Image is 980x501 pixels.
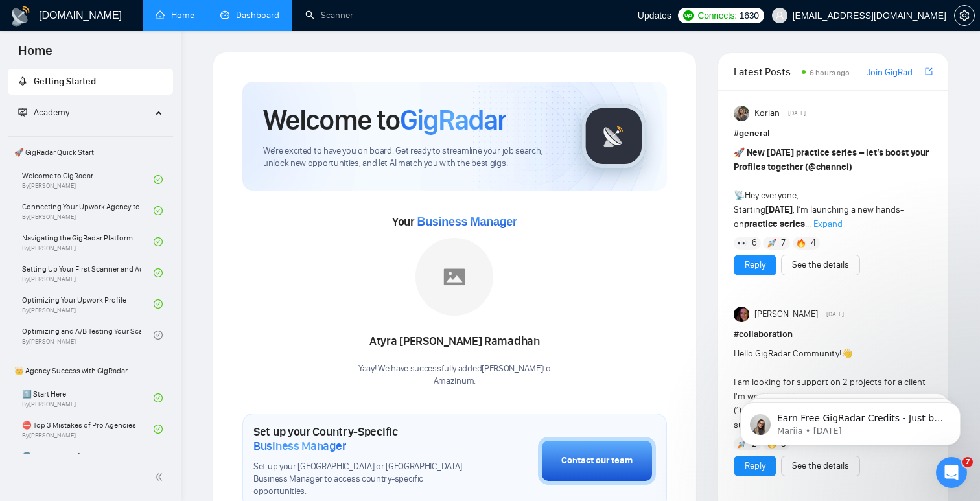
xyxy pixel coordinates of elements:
[734,255,776,275] button: Reply
[826,309,844,320] span: [DATE]
[754,106,780,121] span: Korlan
[841,348,852,359] span: 👋
[415,238,493,316] img: placeholder.png
[734,126,933,141] h1: # general
[392,215,517,229] span: Your
[797,239,806,248] img: 🔥
[781,237,786,250] span: 7
[754,307,818,321] span: [PERSON_NAME]
[745,258,765,272] a: Reply
[154,206,163,215] span: check-circle
[358,375,551,388] p: Amazinum .
[358,363,551,388] div: Yaay! We have successfully added [PERSON_NAME] to
[22,290,154,318] a: Optimizing Your Upwork ProfileBy[PERSON_NAME]
[867,65,922,80] a: Join GigRadar Slack Community
[954,10,975,21] a: setting
[813,218,843,229] span: Expand
[22,321,154,349] a: Optimizing and A/B Testing Your Scanner for Better ResultsBy[PERSON_NAME]
[752,237,757,250] span: 6
[811,237,816,250] span: 4
[740,8,759,23] span: 1630
[781,456,860,476] button: See the details
[154,331,163,340] span: check-circle
[22,196,154,225] a: Connecting Your Upwork Agency to GigRadarBy[PERSON_NAME]
[775,11,784,20] span: user
[936,457,967,488] iframe: Intercom live chat
[788,108,806,119] span: [DATE]
[808,161,849,172] span: @channel
[22,415,154,443] a: ⛔ Top 3 Mistakes of Pro AgenciesBy[PERSON_NAME]
[18,108,27,117] span: fund-projection-screen
[9,358,172,384] span: 👑 Agency Success with GigRadar
[9,139,172,165] span: 🚀 GigRadar Quick Start
[734,147,929,172] strong: New [DATE] practice series – let’s boost your Profiles together ( )
[22,227,154,256] a: Navigating the GigRadar PlatformBy[PERSON_NAME]
[954,5,975,26] button: setting
[561,454,633,468] div: Contact our team
[581,104,646,169] img: gigradar-logo.png
[962,457,973,467] span: 7
[253,461,473,498] span: Set up your [GEOGRAPHIC_DATA] or [GEOGRAPHIC_DATA] Business Manager to access country-specific op...
[538,437,656,485] button: Contact our team
[734,190,745,201] span: 📡
[22,259,154,287] a: Setting Up Your First Scanner and Auto-BidderBy[PERSON_NAME]
[734,147,745,158] span: 🚀
[22,384,154,412] a: 1️⃣ Start HereBy[PERSON_NAME]
[253,425,473,453] h1: Set up your Country-Specific
[734,147,929,229] span: Hey everyone, Starting , I’m launching a new hands-on ...
[697,8,736,23] span: Connects:
[154,237,163,246] span: check-circle
[734,106,749,121] img: Korlan
[734,348,928,430] span: Hello GigRadar Community! I am looking for support on 2 projects for a client I'm working with. (...
[253,439,346,453] span: Business Manager
[683,10,694,21] img: upwork-logo.png
[18,76,27,86] span: rocket
[154,471,167,484] span: double-left
[925,65,933,78] a: export
[34,76,96,87] span: Getting Started
[400,102,506,137] span: GigRadar
[8,69,173,95] li: Getting Started
[305,10,353,21] a: searchScanner
[358,331,551,353] div: Atyra [PERSON_NAME] Ramadhan
[154,425,163,434] span: check-circle
[745,459,765,473] a: Reply
[638,10,671,21] span: Updates
[263,102,506,137] h1: Welcome to
[925,66,933,76] span: export
[744,218,805,229] strong: practice series
[734,307,749,322] img: Julie McCarter
[22,165,154,194] a: Welcome to GigRadarBy[PERSON_NAME]
[18,107,69,118] span: Academy
[154,299,163,309] span: check-circle
[263,145,561,170] span: We're excited to have you on board. Get ready to streamline your job search, unlock new opportuni...
[154,393,163,402] span: check-circle
[734,64,798,80] span: Latest Posts from the GigRadar Community
[734,456,776,476] button: Reply
[810,68,850,77] span: 6 hours ago
[767,239,776,248] img: 🚀
[792,459,849,473] a: See the details
[738,239,747,248] img: 👀
[8,41,63,69] span: Home
[721,375,980,466] iframe: Intercom notifications message
[22,446,154,474] a: 🌚 Rookie Traps for New Agencies
[154,268,163,277] span: check-circle
[792,258,849,272] a: See the details
[781,255,860,275] button: See the details
[955,10,974,21] span: setting
[156,10,194,21] a: homeHome
[34,107,69,118] span: Academy
[154,175,163,184] span: check-circle
[10,6,31,27] img: logo
[220,10,279,21] a: dashboardDashboard
[765,204,793,215] strong: [DATE]
[734,327,933,342] h1: # collaboration
[417,215,517,228] span: Business Manager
